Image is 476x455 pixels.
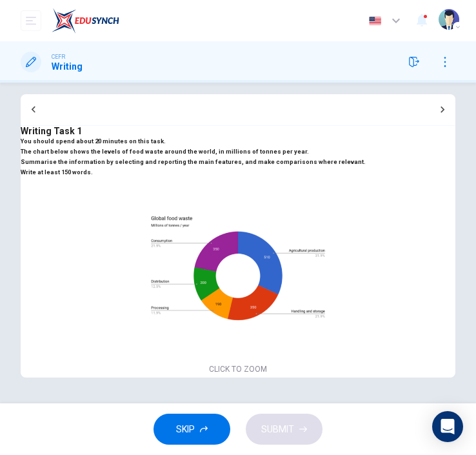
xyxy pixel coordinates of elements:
span: SKIP [176,421,195,438]
div: Choose test type tabs [46,94,430,125]
h1: Writing [52,61,83,72]
button: SKIP [154,414,230,445]
h4: Writing Task 1 [21,126,455,136]
h6: Summarise the information by selecting and reporting the main features, and make comparisons wher... [21,157,455,167]
button: open mobile menu [21,10,41,31]
img: en [367,16,383,26]
h6: The chart below shows the levels of food waste around the world, in millions of tonnes per year. [21,147,455,157]
strong: Write at least 150 words. [21,168,93,176]
div: Open Intercom Messenger [432,411,463,442]
img: ELTC logo [52,8,119,34]
h6: You should spend about 20 minutes on this task. [21,136,455,147]
img: Profile picture [439,9,459,30]
span: CEFR [52,52,65,61]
